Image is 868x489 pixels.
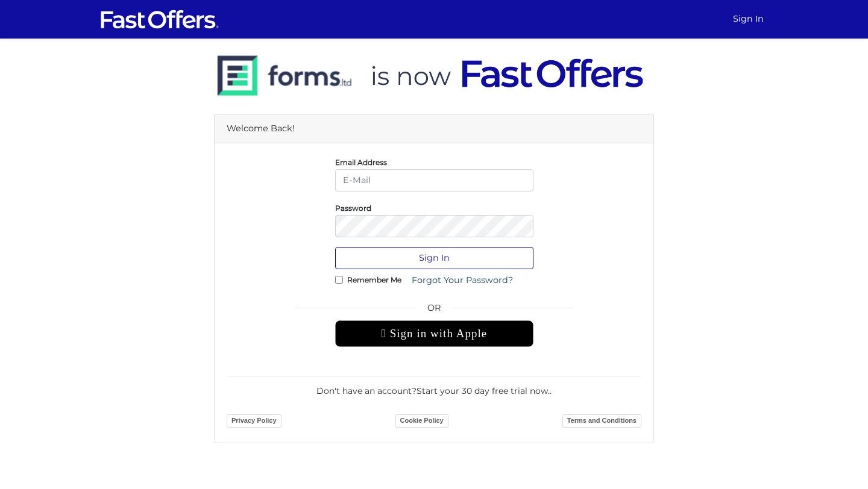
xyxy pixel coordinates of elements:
span: OR [335,301,533,320]
input: E-Mail [335,169,533,192]
a: Forgot Your Password? [404,269,521,291]
label: Password [335,207,371,210]
button: Sign In [335,247,533,269]
div: Welcome Back! [215,114,653,143]
div: Don't have an account? . [227,376,641,397]
div: Sign in with Apple [335,320,533,347]
label: Email Address [335,161,387,164]
a: Terms and Conditions [562,414,641,428]
label: Remember Me [347,278,401,281]
a: Start your 30 day free trial now. [417,385,550,396]
a: Privacy Policy [227,414,281,428]
a: Sign In [728,7,769,31]
a: Cookie Policy [395,414,448,428]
